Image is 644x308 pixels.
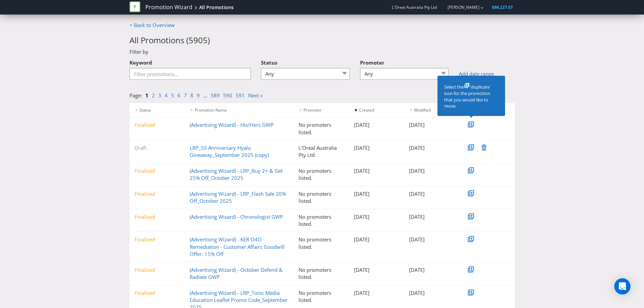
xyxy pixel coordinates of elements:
[354,107,358,113] span: ▼
[293,167,349,182] div: No promoters listed.
[129,121,185,128] div: Finalised
[404,167,459,174] div: [DATE]
[261,59,277,66] span: Status
[190,92,193,99] a: 8
[195,107,227,113] span: Promotion Name
[129,56,152,66] label: Keyword
[129,190,185,197] div: Finalised
[152,92,155,99] a: 2
[349,121,404,128] div: [DATE]
[129,236,185,243] div: Finalised
[129,289,185,297] div: Finalised
[129,144,185,151] div: Draft
[404,236,459,243] div: [DATE]
[145,92,148,99] a: 1
[293,213,349,228] div: No promoters listed.
[248,92,263,99] a: Next »
[129,34,189,46] span: All Promotions (
[441,4,479,10] a: [PERSON_NAME]
[293,121,349,136] div: No promoters listed.
[414,107,431,113] span: Modified
[444,84,491,109] span: 'duplicate' icon for the promotion that you would like to reuse.
[392,4,437,10] span: L'Oreal Australia Pty Ltd
[129,92,142,99] span: Page:
[171,92,174,99] a: 5
[299,107,303,113] span: ▼
[124,48,520,55] div: Filter by
[404,190,459,197] div: [DATE]
[349,213,404,220] div: [DATE]
[349,190,404,197] div: [DATE]
[129,68,251,80] input: Filter promotions...
[139,107,151,113] span: Status
[404,266,459,274] div: [DATE]
[360,59,384,66] span: Promoter
[293,190,349,205] div: No promoters listed.
[304,107,321,113] span: Promoter
[404,121,459,128] div: [DATE]
[177,92,181,99] a: 6
[223,92,232,99] a: 590
[135,107,139,113] span: ▼
[349,289,404,297] div: [DATE]
[190,144,269,158] a: LRP_50 Anniversary Hyalu Giveaway_September 2025 (copy)
[190,121,273,128] a: (Advertising Wizard) - His/Hers GWP
[293,289,349,304] div: No promoters listed.
[349,167,404,174] div: [DATE]
[129,266,185,274] div: Finalised
[190,107,194,113] span: ▼
[208,34,210,46] span: )
[236,92,245,99] a: 591
[404,289,459,297] div: [DATE]
[190,236,285,257] a: (Advertising Wizard) - KER O4O Remediation - Customer Affairs Goodwill Offer: 15% Off
[293,266,349,281] div: No promoters listed.
[129,167,185,174] div: Finalised
[189,34,208,46] span: 5905
[409,107,413,113] span: ▼
[190,266,283,280] a: (Advertising Wizard) - October Defend & Radiate GWP
[197,92,200,99] a: 9
[129,22,175,28] a: < Back to Overview
[211,92,220,99] a: 589
[203,92,211,99] li: ...
[199,4,234,11] div: All Promotions
[359,107,374,113] span: Created
[349,266,404,274] div: [DATE]
[184,92,187,99] a: 7
[444,84,464,90] span: Select the
[349,236,404,243] div: [DATE]
[293,144,349,159] div: L'Oreal Australia Pty Ltd
[165,92,168,99] a: 4
[145,3,192,11] a: Promotion Wizard
[293,236,349,251] div: No promoters listed.
[492,4,513,10] span: $98,227.07
[190,213,283,220] a: (Advertising Wizard) - Chronologist GWP
[404,144,459,151] div: [DATE]
[190,190,286,204] a: (Advertising Wizard) - LRP_Flash Sale 20% Off_October 2025
[349,144,404,151] div: [DATE]
[404,213,459,220] div: [DATE]
[614,278,630,294] div: Open Intercom Messenger
[158,92,161,99] a: 3
[129,213,185,220] div: Finalised
[459,70,515,77] a: Add date range
[190,167,283,181] a: (Advertising Wizard) - LRP_Buy 2+ & Get 25% Off_October 2025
